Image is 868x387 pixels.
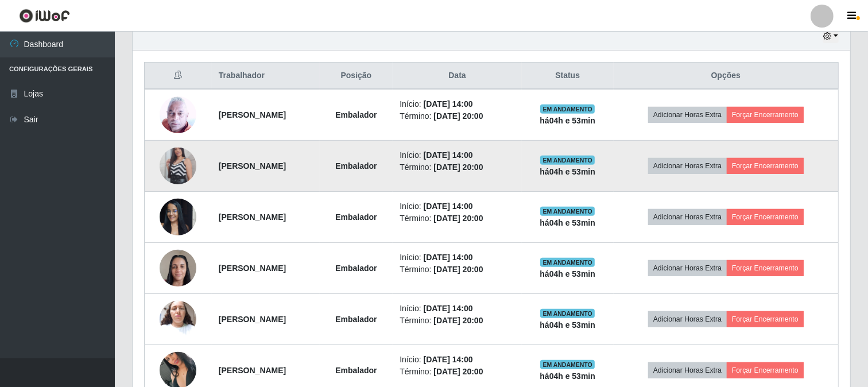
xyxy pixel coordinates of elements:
button: Forçar Encerramento [727,260,804,276]
img: 1737733011541.jpeg [160,192,196,241]
strong: Embalador [335,110,377,119]
img: 1738436502768.jpeg [160,243,196,292]
li: Término: [400,110,514,122]
th: Data [393,63,521,90]
button: Forçar Encerramento [727,362,804,378]
strong: Embalador [335,366,377,375]
strong: [PERSON_NAME] [219,366,286,375]
span: EM ANDAMENTO [540,105,595,114]
button: Adicionar Horas Extra [648,260,727,276]
time: [DATE] 20:00 [433,111,483,121]
button: Adicionar Horas Extra [648,107,727,123]
th: Status [522,63,614,90]
time: [DATE] 20:00 [433,162,483,172]
strong: [PERSON_NAME] [219,212,286,222]
li: Término: [400,315,514,327]
time: [DATE] 14:00 [424,304,473,313]
li: Término: [400,366,514,378]
button: Forçar Encerramento [727,158,804,174]
li: Início: [400,354,514,366]
time: [DATE] 20:00 [433,316,483,325]
li: Início: [400,251,514,264]
strong: há 04 h e 53 min [540,269,595,278]
li: Término: [400,161,514,173]
time: [DATE] 20:00 [433,367,483,376]
th: Trabalhador [212,63,320,90]
li: Início: [400,98,514,110]
strong: há 04 h e 53 min [540,218,595,227]
strong: [PERSON_NAME] [219,315,286,324]
li: Início: [400,303,514,315]
strong: há 04 h e 53 min [540,116,595,125]
span: EM ANDAMENTO [540,309,595,318]
button: Adicionar Horas Extra [648,158,727,174]
img: 1702413262661.jpeg [160,96,196,133]
strong: [PERSON_NAME] [219,110,286,119]
li: Início: [400,200,514,212]
button: Adicionar Horas Extra [648,311,727,327]
strong: Embalador [335,315,377,324]
strong: [PERSON_NAME] [219,161,286,171]
button: Forçar Encerramento [727,311,804,327]
li: Início: [400,149,514,161]
button: Forçar Encerramento [727,209,804,225]
time: [DATE] 14:00 [424,150,473,160]
img: 1703785575739.jpeg [160,133,196,199]
strong: Embalador [335,212,377,222]
li: Término: [400,212,514,225]
button: Forçar Encerramento [727,107,804,123]
time: [DATE] 14:00 [424,355,473,364]
strong: Embalador [335,161,377,171]
time: [DATE] 14:00 [424,202,473,211]
span: EM ANDAMENTO [540,360,595,369]
time: [DATE] 20:00 [433,214,483,223]
img: CoreUI Logo [19,9,70,23]
th: Opções [614,63,839,90]
img: 1750954658696.jpeg [160,295,196,343]
strong: há 04 h e 53 min [540,167,595,176]
time: [DATE] 14:00 [424,99,473,109]
strong: há 04 h e 53 min [540,320,595,330]
li: Término: [400,264,514,276]
time: [DATE] 20:00 [433,265,483,274]
button: Adicionar Horas Extra [648,209,727,225]
strong: há 04 h e 53 min [540,371,595,381]
strong: Embalador [335,264,377,273]
strong: [PERSON_NAME] [219,264,286,273]
span: EM ANDAMENTO [540,258,595,267]
button: Adicionar Horas Extra [648,362,727,378]
span: EM ANDAMENTO [540,207,595,216]
th: Posição [320,63,393,90]
span: EM ANDAMENTO [540,156,595,165]
time: [DATE] 14:00 [424,253,473,262]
